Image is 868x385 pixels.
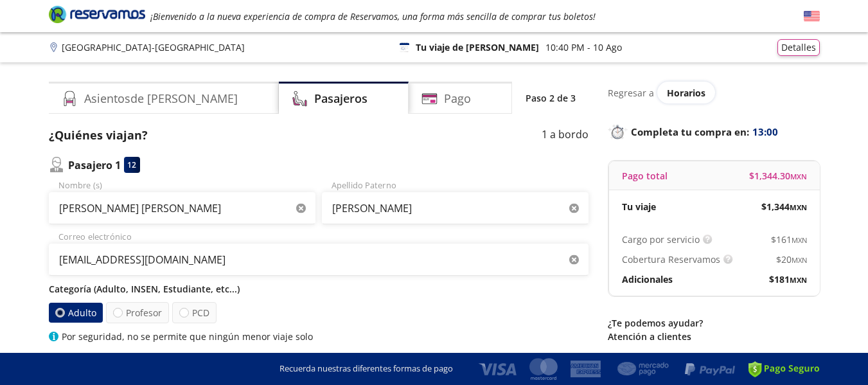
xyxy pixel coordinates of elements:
[49,244,589,276] input: Correo electrónico
[608,123,820,141] p: Completa tu compra en :
[48,303,103,323] label: Adulto
[49,282,589,296] p: Categoría (Adulto, INSEN, Estudiante, etc...)
[771,233,807,246] span: $ 161
[314,90,368,107] h4: Pasajeros
[792,255,807,265] small: MXN
[667,87,705,99] span: Horarios
[416,40,539,54] p: Tu viaje de [PERSON_NAME]
[790,275,807,285] small: MXN
[84,90,238,107] h4: Asientos de [PERSON_NAME]
[749,169,807,183] span: $ 1,344.30
[622,169,668,183] p: Pago total
[622,233,700,246] p: Cargo por servicio
[608,82,820,103] div: Regresar a ver horarios
[777,39,820,56] button: Detalles
[792,235,807,245] small: MXN
[608,316,820,330] p: ¿Te podemos ayudar?
[526,91,576,105] p: Paso 2 de 3
[106,302,169,323] label: Profesor
[790,172,807,181] small: MXN
[622,253,720,266] p: Cobertura Reservamos
[444,90,471,107] h4: Pago
[150,10,596,22] em: ¡Bienvenido a la nueva experiencia de compra de Reservamos, una forma más sencilla de comprar tus...
[790,202,807,212] small: MXN
[322,192,589,224] input: Apellido Paterno
[49,4,145,28] a: Brand Logo
[279,363,453,375] p: Recuerda nuestras diferentes formas de pago
[608,86,654,100] p: Regresar a
[49,4,145,24] i: Brand Logo
[124,157,140,173] div: 12
[608,350,820,363] a: [EMAIL_ADDRESS][DOMAIN_NAME]
[622,273,673,286] p: Adicionales
[49,192,315,224] input: Nombre (s)
[68,157,121,173] p: Pasajero 1
[776,253,807,266] span: $ 20
[622,200,656,213] p: Tu viaje
[761,200,807,213] span: $ 1,344
[62,40,245,54] p: [GEOGRAPHIC_DATA] - [GEOGRAPHIC_DATA]
[49,127,148,144] p: ¿Quiénes viajan?
[172,302,217,323] label: PCD
[769,273,807,286] span: $ 181
[62,330,313,343] p: Por seguridad, no se permite que ningún menor viaje solo
[752,125,778,139] span: 13:00
[804,8,820,24] button: English
[545,40,622,54] p: 10:40 PM - 10 Ago
[542,127,589,144] p: 1 a bordo
[608,330,820,343] p: Atención a clientes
